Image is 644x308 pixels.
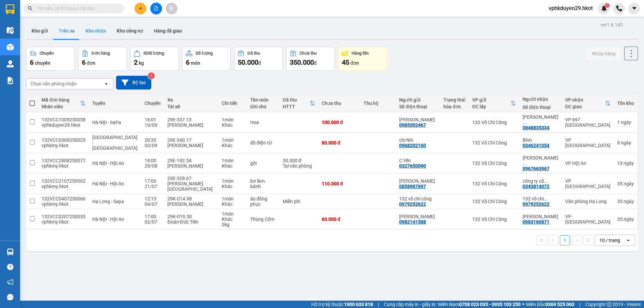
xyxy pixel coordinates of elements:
div: 18:00 [145,158,161,163]
div: Chưa thu [300,51,317,56]
span: ... [523,120,527,125]
div: 0985392467 [399,122,426,128]
span: ngày [624,161,634,166]
span: 6 [186,58,190,66]
div: Chọn văn phòng nhận [31,80,77,87]
div: bơ làm bánh [250,178,276,189]
div: 2 kg [222,222,244,227]
span: ... [544,178,548,184]
button: plus [135,3,146,14]
div: [PERSON_NAME][GEOGRAPHIC_DATA] [167,181,215,192]
div: 132VCC0407250066 [42,196,86,201]
span: Hà Nội - Hội An [92,161,124,166]
img: warehouse-icon [7,60,14,67]
div: VP [GEOGRAPHIC_DATA] [565,214,610,225]
span: 45 [342,58,349,66]
div: Bùi Đức Thắng [399,178,437,184]
div: Đã thu [283,97,310,103]
div: 1 món [222,196,244,201]
th: Toggle SortBy [38,95,89,112]
span: chuyến [35,60,50,66]
span: Hà Nội - Hội An [92,181,124,186]
div: 0848835334 [523,125,549,130]
div: áo đồng phục [250,196,276,207]
div: Khác [222,217,244,222]
span: 6 [82,58,86,66]
div: Trần Kiều Oanh [523,114,558,125]
div: 0327650090 [399,163,426,169]
div: Thùng Cốm [250,217,276,222]
div: Đoàn Đức Tiến [167,219,215,225]
div: Khác [222,163,244,169]
div: Trạng thái [443,97,466,103]
div: Nhân viên [42,104,80,109]
div: 132 Võ Chí Công [472,181,516,186]
button: Bộ lọc [116,76,151,89]
button: Hàng đã giao [149,23,187,39]
div: 35 [617,217,634,222]
img: icon-new-feature [601,5,607,11]
div: 132 Võ Chí Công [472,120,516,125]
div: chị Nhi [399,137,437,143]
svg: open [626,238,631,243]
div: 04/07 [145,201,161,207]
button: 1 [560,235,570,245]
div: 8 [617,140,634,145]
div: 03/09 [145,143,161,148]
div: 80.000 đ [322,140,357,145]
div: hóa đơn [443,104,466,109]
span: aim [169,6,174,11]
div: ĐC giao [565,104,605,109]
div: 10 / trang [599,237,620,244]
span: ... [523,161,527,166]
strong: 0708 023 035 - 0935 103 250 [459,302,521,307]
div: VP [GEOGRAPHIC_DATA] [565,178,610,189]
div: Hoa [250,120,276,125]
div: 132 Võ Chí Công [472,199,516,204]
button: Kho gửi [26,23,53,39]
img: logo-vxr [6,4,14,14]
input: Tìm tên, số ĐT hoặc mã đơn [37,5,116,12]
div: Số lượng [196,51,213,56]
img: phone-icon [616,5,622,11]
button: Đã thu50.000đ [234,47,283,71]
div: 132 Võ Chí Công [472,140,516,145]
div: 0346241054 [523,143,549,148]
div: Số điện thoại [399,104,437,109]
div: Tồn kho [617,101,634,106]
div: Tại văn phòng [283,163,315,169]
strong: 0369 525 060 [545,302,574,307]
span: caret-down [631,5,637,11]
div: 0983160871 [523,219,549,225]
button: Trên xe [53,23,80,39]
div: Tên món [250,97,276,103]
div: 0968202160 [399,143,426,148]
div: 0343814072 [523,184,549,189]
div: [PERSON_NAME] [167,201,215,207]
button: Hàng tồn45đơn [338,47,387,71]
span: ngày [621,140,631,145]
div: Đỗ Khải Minh [399,214,437,219]
div: Khác [222,201,244,207]
span: file-add [154,6,158,11]
div: Tuyến [92,101,138,106]
span: notification [7,279,13,285]
span: Hỗ trợ kỹ thuật: [311,301,373,308]
div: vphkmy.hkot [42,163,86,169]
div: 132 Võ Chí Công [472,217,516,222]
div: Bình [523,137,558,143]
img: warehouse-icon [7,44,14,51]
span: ngày [624,181,634,186]
div: 12:15 [145,196,161,201]
div: Khác [222,143,244,148]
div: công ty cổ phần tmdv đức việt đà nẵng [523,178,558,184]
button: file-add [150,3,162,14]
div: 1 [617,120,634,125]
div: Số điện thoại [523,105,558,110]
span: plus [138,6,143,11]
img: solution-icon [7,77,14,84]
div: 20:35 [145,137,161,143]
div: 100.000 đ [322,120,357,125]
span: 6 [30,58,34,66]
span: đ [258,60,261,66]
